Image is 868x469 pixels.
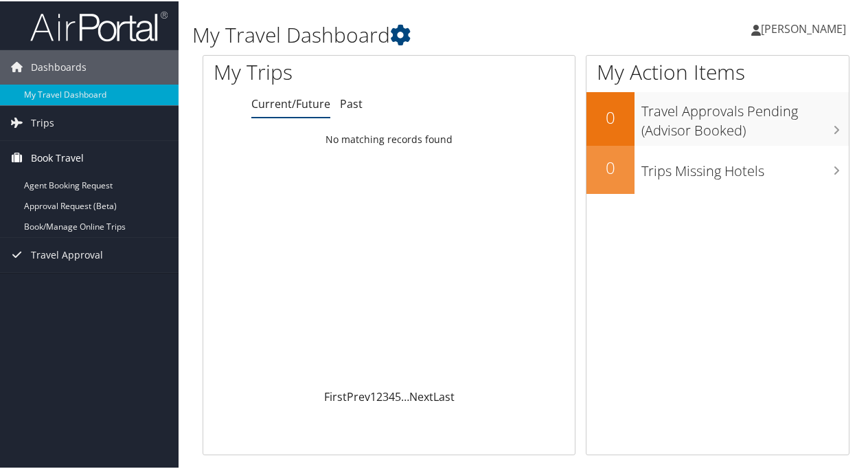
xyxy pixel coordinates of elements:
[641,94,849,139] h3: Travel Approvals Pending (Advisor Booked)
[30,9,168,41] img: airportal-logo.png
[433,388,455,403] a: Last
[370,388,376,403] a: 1
[761,20,846,35] span: [PERSON_NAME]
[192,19,637,48] h1: My Travel Dashboard
[214,56,410,85] h1: My Trips
[586,105,635,128] h2: 0
[751,7,860,48] a: [PERSON_NAME]
[31,140,84,174] span: Book Travel
[251,95,330,110] a: Current/Future
[31,105,54,139] span: Trips
[395,388,401,403] a: 5
[376,388,382,403] a: 2
[389,388,395,403] a: 4
[340,95,363,110] a: Past
[324,388,347,403] a: First
[586,91,849,144] a: 0Travel Approvals Pending (Advisor Booked)
[586,56,849,85] h1: My Action Items
[347,388,370,403] a: Prev
[31,49,87,83] span: Dashboards
[586,144,849,193] a: 0Trips Missing Hotels
[382,388,389,403] a: 3
[31,237,103,271] span: Travel Approval
[203,126,575,151] td: No matching records found
[401,388,409,403] span: …
[641,153,849,179] h3: Trips Missing Hotels
[586,155,635,178] h2: 0
[409,388,433,403] a: Next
